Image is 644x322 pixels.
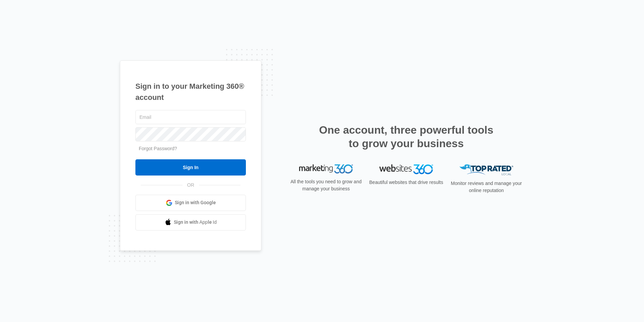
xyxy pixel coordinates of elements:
[135,159,246,176] input: Sign In
[183,182,199,189] span: OR
[449,180,524,194] p: Monitor reviews and manage your online reputation
[135,110,246,124] input: Email
[379,164,433,174] img: Websites 360
[459,164,513,176] img: Top Rated Local
[139,146,177,151] a: Forgot Password?
[299,164,353,174] img: Marketing 360
[135,214,246,231] a: Sign in with Apple Id
[135,195,246,211] a: Sign in with Google
[135,81,246,103] h1: Sign in to your Marketing 360® account
[288,178,364,192] p: All the tools you need to grow and manage your business
[317,123,495,150] h2: One account, three powerful tools to grow your business
[174,219,217,226] span: Sign in with Apple Id
[368,179,444,186] p: Beautiful websites that drive results
[175,199,216,206] span: Sign in with Google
